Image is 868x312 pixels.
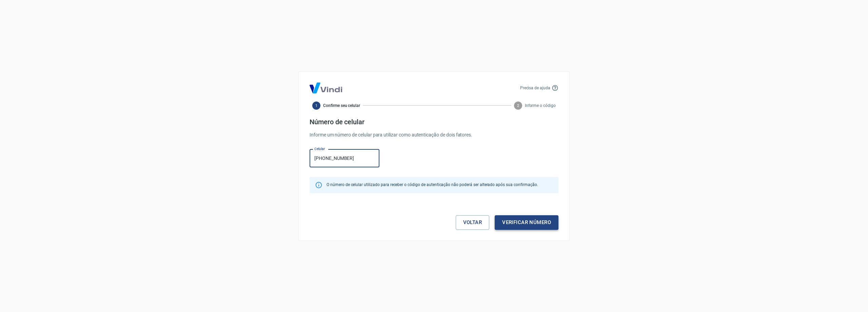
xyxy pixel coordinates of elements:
[314,146,325,151] label: Celular
[495,215,558,230] button: Verificar número
[310,118,558,126] h4: Número de celular
[456,215,490,230] a: Voltar
[310,131,558,139] p: Informe um número de celular para utilizar como autenticação de dois fatores.
[310,82,342,93] img: Logo Vind
[517,103,519,108] text: 2
[323,103,360,109] span: Confirme seu celular
[520,85,550,91] p: Precisa de ajuda
[525,103,556,109] span: Informe o código
[327,179,538,191] div: O número de celular utilizado para receber o código de autenticação não poderá ser alterado após ...
[315,103,317,108] text: 1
